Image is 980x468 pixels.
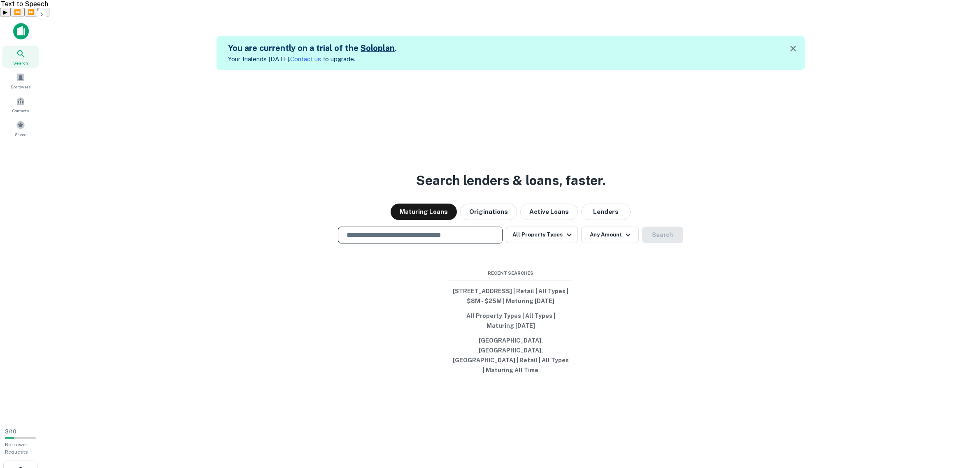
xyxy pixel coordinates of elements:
[13,60,28,66] span: Search
[391,204,457,220] button: Maturing Loans
[506,227,577,243] button: All Property Types
[11,83,30,90] span: Borrowers
[228,42,397,54] h5: You are currently on a trial of the .
[449,333,573,378] button: [GEOGRAPHIC_DATA], [GEOGRAPHIC_DATA], [GEOGRAPHIC_DATA] | Retail | All Types | Maturing All Time
[2,117,39,139] a: Saved
[2,93,39,116] a: Contacts
[13,23,29,39] img: capitalize-icon.png
[416,171,605,190] h3: Search lenders & loans, faster.
[449,270,573,277] span: Recent Searches
[5,442,28,455] span: Borrower Requests
[939,402,980,442] iframe: Chat Widget
[2,70,39,92] a: Borrowers
[5,429,16,435] span: 3 / 10
[581,227,639,243] button: Any Amount
[24,8,38,16] button: Forward
[460,204,517,220] button: Originations
[38,8,49,16] button: Settings
[449,308,573,333] button: All Property Types | All Types | Maturing [DATE]
[15,131,27,138] span: Saved
[228,54,397,64] p: Your trial ends [DATE]. to upgrade.
[581,204,631,220] button: Lenders
[2,46,39,68] a: Search
[361,43,395,53] a: Soloplan
[290,56,321,63] a: Contact us
[449,284,573,308] button: [STREET_ADDRESS] | Retail | All Types | $8M - $25M | Maturing [DATE]
[12,107,29,114] span: Contacts
[11,8,24,16] button: Previous
[520,204,578,220] button: Active Loans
